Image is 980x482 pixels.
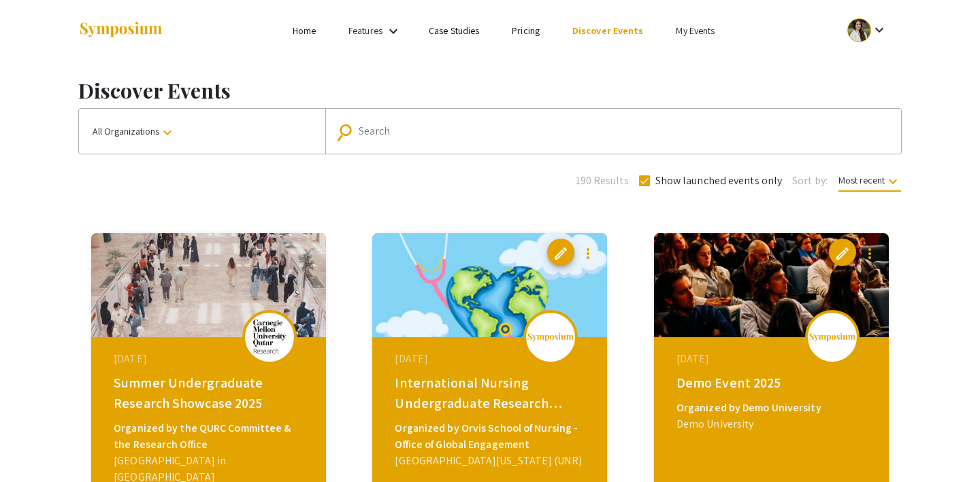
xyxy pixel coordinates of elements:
div: Demo Event 2025 [676,373,870,393]
a: My Events [676,24,715,37]
div: Organized by Demo University [676,400,870,416]
mat-icon: Search [338,120,358,144]
div: [GEOGRAPHIC_DATA][US_STATE] (UNR) [395,453,588,469]
mat-icon: more_vert [862,245,878,262]
div: Organized by Orvis School of Nursing - Office of Global Engagement [395,420,588,453]
a: Case Studies [429,24,479,37]
div: International Nursing Undergraduate Research Symposium (INURS) [395,373,588,413]
button: edit [829,239,856,266]
mat-icon: Expand Features list [385,23,402,39]
mat-icon: keyboard_arrow_down [159,124,176,141]
mat-icon: keyboard_arrow_down [885,173,901,190]
div: Summer Undergraduate Research Showcase 2025 [114,373,307,413]
button: Expand account dropdown [833,15,902,46]
span: edit [553,245,569,262]
a: Discover Events [572,24,644,37]
img: summer-undergraduate-research-showcase-2025_eventCoverPhoto_d7183b__thumb.jpg [91,233,326,337]
img: summer-undergraduate-research-showcase-2025_eventLogo_367938_.png [249,320,290,354]
span: Most recent [838,174,901,192]
img: logo_v2.png [808,332,856,342]
div: Demo University [676,416,870,432]
mat-icon: Expand account dropdown [871,22,887,38]
mat-icon: more_vert [580,245,596,262]
div: [DATE] [114,351,307,367]
img: demo-event-2025_eventCoverPhoto_e268cd__thumb.jpg [654,233,889,337]
div: [DATE] [676,351,870,367]
a: Features [348,24,382,37]
span: edit [834,245,851,262]
img: Symposium by ForagerOne [78,21,163,39]
button: All Organizations [79,109,325,154]
iframe: Chat [10,421,58,472]
span: All Organizations [93,125,176,137]
div: Organized by the QURC Committee & the Research Office [114,420,307,453]
button: edit [547,239,574,266]
div: [DATE] [395,351,588,367]
span: Show launched events only [655,173,783,189]
span: Sort by: [792,173,828,189]
button: Most recent [828,168,912,192]
img: global-connections-in-nursing-philippines-neva_eventCoverPhoto_3453dd__thumb.png [372,233,607,337]
a: Pricing [512,24,540,37]
a: Home [293,24,316,37]
h1: Discover Events [78,78,902,103]
img: logo_v2.png [527,332,574,342]
span: 190 Results [576,173,629,189]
